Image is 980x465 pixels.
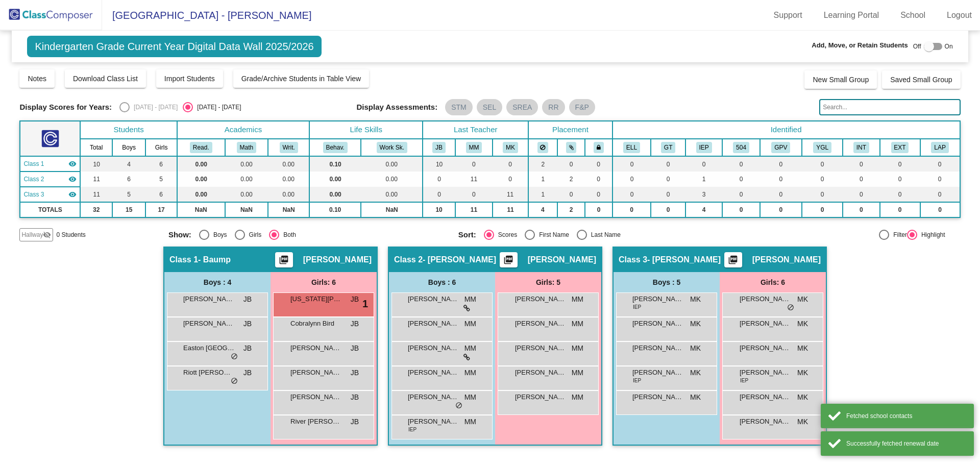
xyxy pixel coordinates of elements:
span: MM [572,294,583,305]
td: 0.00 [268,172,309,187]
td: 10 [423,202,455,217]
td: 0 [585,187,612,202]
span: [PERSON_NAME] [408,392,459,402]
span: [PERSON_NAME] [303,255,372,265]
span: do_not_disturb_alt [231,353,238,361]
td: 0 [493,156,528,172]
span: MM [464,343,476,354]
td: 0 [880,172,920,187]
td: 17 [145,202,177,217]
td: 0.10 [309,202,361,217]
span: IEP [408,426,416,433]
span: [PERSON_NAME] [740,417,791,427]
span: [GEOGRAPHIC_DATA] - [PERSON_NAME] [102,7,311,23]
button: New Small Group [804,70,877,89]
button: LAP [931,142,948,153]
td: 15 [112,202,145,217]
th: Placement [528,121,612,139]
span: MM [572,319,583,329]
td: 10 [80,156,112,172]
span: do_not_disturb_alt [787,304,794,312]
mat-chip: STM [445,99,473,115]
td: 11 [455,202,493,217]
span: JB [351,294,359,305]
th: 504 Plan [722,139,759,156]
td: 0 [843,187,879,202]
td: 0 [423,187,455,202]
div: Boys : 5 [614,272,720,292]
td: 0 [760,172,802,187]
td: 10 [423,156,455,172]
span: MK [797,392,808,403]
td: 0.00 [268,187,309,202]
th: Good Parent Volunteer [760,139,802,156]
span: MM [572,368,583,378]
td: 1 [685,172,722,187]
button: ELL [623,142,640,153]
span: [PERSON_NAME] [515,392,566,402]
div: Girls [245,230,262,239]
th: Girls [145,139,177,156]
span: [PERSON_NAME] [408,368,459,378]
div: Successfully fetched renewal date [846,439,966,448]
div: [DATE] - [DATE] [193,103,241,112]
td: 0 [722,156,759,172]
span: [PERSON_NAME] [290,343,341,353]
th: Young for Grade Level [802,139,843,156]
span: - Baump [198,255,231,265]
button: Behav. [323,142,348,153]
span: IEP [740,377,748,384]
div: Fetched school contacts [846,411,966,421]
div: Girls: 5 [495,272,601,292]
span: [PERSON_NAME] [632,343,683,353]
span: MM [572,392,583,403]
mat-chip: SEL [477,99,502,115]
td: 5 [145,172,177,187]
span: Riott [PERSON_NAME] [183,368,234,378]
button: Grade/Archive Students in Table View [233,69,370,88]
span: River [PERSON_NAME] [290,417,341,427]
th: Keep away students [528,139,557,156]
td: 0 [585,202,612,217]
td: 11 [455,172,493,187]
span: do_not_disturb_alt [455,402,462,410]
div: Boys : 6 [389,272,495,292]
td: 1 [528,187,557,202]
div: Girls: 6 [720,272,826,292]
td: 0 [423,172,455,187]
span: [PERSON_NAME] [632,319,683,329]
td: 0 [920,202,960,217]
td: 11 [80,172,112,187]
span: Easton [GEOGRAPHIC_DATA] [183,343,234,353]
span: [PERSON_NAME] [632,294,683,304]
span: MK [797,368,808,378]
td: 0 [802,172,843,187]
td: 0 [612,156,651,172]
td: 0 [843,172,879,187]
th: Introvert [843,139,879,156]
td: 0.00 [361,172,423,187]
span: [PERSON_NAME] [515,368,566,378]
td: 0 [802,187,843,202]
span: Notes [28,75,46,83]
button: Print Students Details [500,252,518,267]
span: Download Class List [73,75,138,83]
span: MM [464,294,476,305]
button: YGL [813,142,831,153]
td: 0 [651,187,685,202]
mat-radio-group: Select an option [168,230,451,240]
td: 0 [760,187,802,202]
span: Class 1 [169,255,198,265]
div: First Name [535,230,569,239]
mat-icon: picture_as_pdf [727,255,739,269]
td: 1 [528,172,557,187]
td: 0 [557,156,585,172]
th: Gifted and Talented [651,139,685,156]
span: [PERSON_NAME] [290,392,341,402]
button: 504 [733,142,749,153]
span: Sort: [458,230,476,239]
th: Identified [612,121,960,139]
button: JB [432,142,446,153]
td: 0 [585,156,612,172]
div: Highlight [917,230,945,239]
